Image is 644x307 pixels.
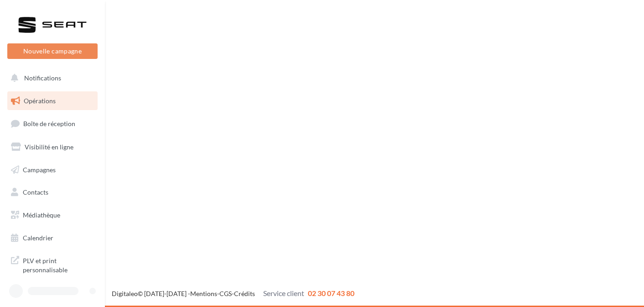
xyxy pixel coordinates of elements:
[5,251,99,278] a: PLV et print personnalisable
[23,254,94,274] span: PLV et print personnalisable
[24,97,56,105] span: Opérations
[5,183,99,202] a: Contacts
[23,211,60,219] span: Médiathèque
[263,289,304,297] span: Service client
[234,290,255,297] a: Crédits
[5,206,99,225] a: Médiathèque
[5,228,99,248] a: Calendrier
[112,290,354,297] span: © [DATE]-[DATE] - - -
[7,43,98,59] button: Nouvelle campagne
[5,138,99,157] a: Visibilité en ligne
[23,120,75,127] span: Boîte de réception
[5,160,99,180] a: Campagnes
[5,91,99,111] a: Opérations
[23,165,56,173] span: Campagnes
[25,143,73,151] span: Visibilité en ligne
[112,290,138,297] a: Digitaleo
[23,188,48,196] span: Contacts
[5,69,96,88] button: Notifications
[190,290,217,297] a: Mentions
[5,114,99,133] a: Boîte de réception
[23,234,53,242] span: Calendrier
[308,289,354,297] span: 02 30 07 43 80
[24,74,61,82] span: Notifications
[219,290,232,297] a: CGS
